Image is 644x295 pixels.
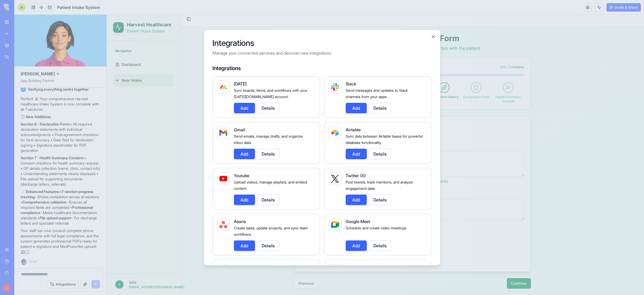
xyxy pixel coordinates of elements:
[257,149,279,159] button: Details
[234,173,249,178] span: Youtube
[200,246,207,250] label: Yes
[386,80,418,89] span: Health Summary Consent
[234,103,255,113] button: Add
[369,149,391,159] button: Details
[234,88,308,99] span: Sync boards, items, and workflows with your [DATE][DOMAIN_NAME] account.
[346,240,367,251] button: Add
[346,81,356,86] span: Slack
[22,265,65,270] p: laila
[194,177,272,181] label: Do they currently use recreational cannabis?
[187,19,424,28] h1: New Patient Intake Form
[346,103,367,113] button: Add
[229,80,254,84] span: Medicare Details
[356,80,383,84] span: Declaration Form
[194,116,418,121] div: Finally, their current and past medication use
[346,134,423,145] span: Sync data between Airtable bases for powerful database functionality.
[234,149,255,159] button: Add
[187,30,424,37] p: Complete this form during your phone conversation with the patient
[346,180,413,191] span: Post tweets, track mentions, and analyze engagement data.
[6,59,67,72] a: New Intake
[4,263,70,276] button: llaila [EMAIL_ADDRESS][DOMAIN_NAME]
[234,226,308,236] span: Create tasks, update projects, and sync team workflows.
[294,80,317,84] span: Health Records
[346,226,407,230] span: Schedule and create video meetings.
[234,240,255,251] button: Add
[200,228,207,231] label: Yes
[400,263,424,274] button: Continue
[15,63,35,68] span: New Intake
[6,43,67,56] a: Dashboard
[323,80,352,84] span: Medication History
[346,127,361,132] span: Airtable
[8,265,17,274] span: l
[234,180,307,191] span: Upload videos, manage playlists, and embed content.
[234,81,247,86] span: [DATE]
[346,195,367,205] button: Add
[234,134,303,145] span: Send emails, manage drafts, and organize inbox data.
[346,149,367,159] button: Add
[6,32,67,40] div: Navigation
[346,173,366,178] span: Twitter (X)
[258,80,289,84] span: Lifestyle Information
[369,103,391,113] button: Details
[20,6,65,14] h1: Harvest Healthcare
[234,219,246,224] span: Asana
[346,265,378,270] span: Google Calendar
[234,265,250,270] span: Hubspot
[369,195,391,205] button: Details
[22,270,65,274] p: [EMAIL_ADDRESS][DOMAIN_NAME]
[194,220,274,224] label: Have they used medicinal cannabis before? *
[194,50,210,55] span: Progress
[212,65,432,72] h4: Integrations
[220,228,225,231] label: No
[187,263,212,274] button: Previous
[394,50,418,55] span: 0 % Complete
[194,108,418,114] div: Medication History
[194,164,418,169] p: Include prescription medications, over-the-counter drugs, vitamins, and supplements
[234,127,245,132] span: Gmail
[257,195,279,205] button: Details
[369,240,391,251] button: Details
[234,195,255,205] button: Add
[20,14,65,19] p: Patient Intake System
[257,240,279,251] button: Details
[194,239,298,243] label: Have they used medicinal cannabis in the last 6 months? *
[194,129,272,133] label: What medications are they currently taking?
[194,207,418,212] p: This information helps ensure safe prescribing practices
[220,246,225,250] label: No
[257,103,279,113] button: Details
[15,47,34,52] span: Dashboard
[346,219,370,224] span: Google Meet
[212,50,432,56] p: Manage your connected services and discover new integrations
[212,38,432,48] h2: Integrations
[346,88,408,99] span: Send messages and updates to Slack channels from your apps.
[199,80,221,84] span: Patient Details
